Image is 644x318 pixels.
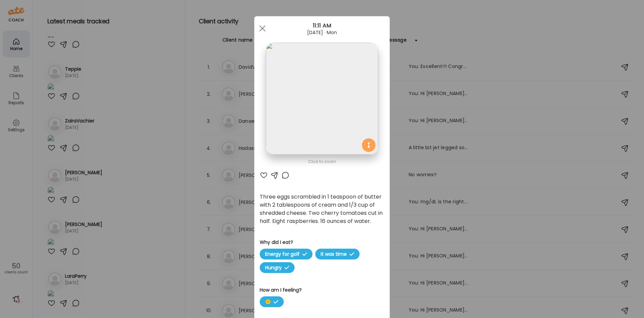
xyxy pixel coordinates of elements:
span: It was time [315,249,360,259]
h3: Why did I eat? [260,239,384,246]
div: Three eggs scrambled in 1 teaspoon of butter with 2 tablespoons of cream and 1/3 cup of shredded ... [260,193,384,225]
span: Hungry [260,262,295,273]
h3: How am I feeling? [260,287,384,294]
span: Energy for golf [260,249,313,259]
img: images%2FrYmowKdd3sNiGaVUJ532DWvZ6YJ3%2F3wEhwTsqVsXAVRlTlGRX%2FfUSRCIy8yMYQJXmj78M0_1080 [266,43,378,155]
div: [DATE] · Mon [254,30,390,35]
span: 😕 [260,296,284,307]
div: 11:11 AM [254,22,390,30]
div: Click to zoom [260,158,384,166]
